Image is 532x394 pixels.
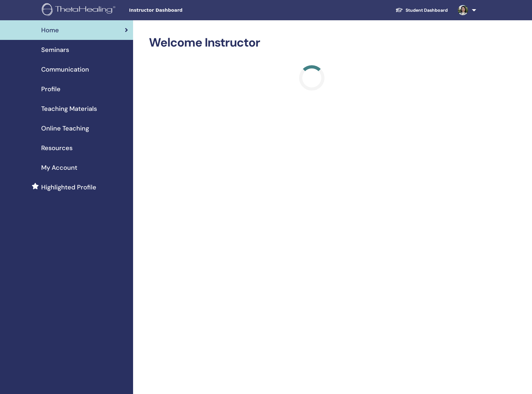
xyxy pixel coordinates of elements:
[41,65,89,74] span: Communication
[42,3,118,17] img: logo.png
[395,7,403,13] img: graduation-cap-white.svg
[41,45,69,54] span: Seminars
[390,4,453,16] a: Student Dashboard
[149,35,475,50] h2: Welcome Instructor
[41,182,96,192] span: Highlighted Profile
[129,7,224,14] span: Instructor Dashboard
[41,143,73,153] span: Resources
[41,104,97,113] span: Teaching Materials
[41,163,77,172] span: My Account
[458,5,468,15] img: default.jpg
[41,124,89,133] span: Online Teaching
[41,25,59,35] span: Home
[41,84,61,94] span: Profile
